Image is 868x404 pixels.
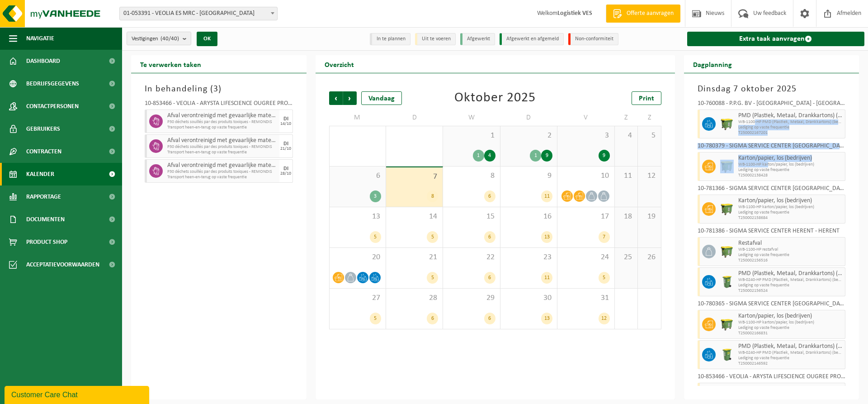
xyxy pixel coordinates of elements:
span: WB-1100-HP karton/papier, los (bedrijven) [738,320,843,325]
span: Bedrijfsgegevens [26,72,79,95]
span: 14 [391,212,438,222]
span: 4 [619,131,633,141]
span: Karton/papier, los (bedrijven) [738,197,843,204]
span: PMD (Plastiek, Metaal, Drankkartons) (bedrijven) [738,343,843,350]
h2: Te verwerken taken [131,55,210,73]
span: T250002146592 [738,361,843,366]
div: 10-760088 - P.P.G. BV - [GEOGRAPHIC_DATA] - [GEOGRAPHIC_DATA] [698,100,846,109]
h2: Overzicht [316,55,363,73]
strong: Logistiek VES [557,10,592,17]
span: 15 [448,212,495,222]
div: 5 [370,313,381,324]
span: 10 [562,171,609,181]
div: 10-853466 - VEOLIA - ARYSTA LIFESCIENCE OUGRÉE PRODUCTION - OUGRÉE [698,374,846,383]
span: Lediging op vaste frequentie [738,210,843,215]
span: 24 [562,252,609,262]
span: 25 [619,252,633,262]
span: Vestigingen [132,32,179,46]
span: PMD (Plastiek, Metaal, Drankkartons) (bedrijven) [738,270,843,277]
div: 10-780379 - SIGMA SERVICE CENTER [GEOGRAPHIC_DATA] - [GEOGRAPHIC_DATA] [698,143,846,152]
span: 22 [448,252,495,262]
span: Karton/papier, los (bedrijven) [738,155,843,162]
span: Dashboard [26,50,60,72]
div: 5 [427,272,438,284]
span: Lediging op vaste frequentie [738,325,843,331]
span: 28 [391,293,438,303]
h3: Dinsdag 7 oktober 2025 [698,82,846,96]
div: 10-780365 - SIGMA SERVICE CENTER [GEOGRAPHIC_DATA] - SINT-ELOOIS-[GEOGRAPHIC_DATA] [698,301,846,310]
h3: In behandeling ( ) [145,82,293,96]
div: 7 [599,231,610,243]
div: 13 [541,231,552,243]
img: WB-1100-HPE-GN-51 [720,160,734,173]
div: DI [283,166,288,171]
span: 27 [334,293,381,303]
span: Documenten [26,208,65,231]
td: M [329,109,386,126]
a: Extra taak aanvragen [687,32,865,46]
span: 1 [448,131,495,141]
span: Karton/papier, los (bedrijven) [738,313,843,320]
td: W [443,109,500,126]
span: Print [639,95,654,102]
div: Vandaag [361,91,402,105]
li: In te plannen [370,33,410,45]
span: Lediging op vaste frequentie [738,356,843,361]
div: 6 [427,313,438,324]
count: (40/40) [160,36,179,42]
span: WB-1100-HP restafval [738,247,843,252]
div: 28/10 [280,171,291,176]
div: 4 [484,150,495,162]
span: P30 déchets souillés par des produits toxiques - REMONDIS [167,119,277,125]
span: 16 [505,212,552,222]
div: 21/10 [280,147,291,151]
td: V [557,109,614,126]
span: WB-1100-HP karton/papier, los (bedrijven) [738,204,843,210]
span: T250002156524 [738,288,843,294]
div: 9 [599,150,610,162]
div: DI [283,116,288,122]
span: 01-053391 - VEOLIA ES MRC - ANTWERPEN [120,7,277,20]
td: Z [615,109,638,126]
span: Gebruikers [26,118,60,140]
span: Lediging op vaste frequentie [738,283,843,288]
span: T250002156516 [738,258,843,263]
div: 12 [599,313,610,324]
td: D [500,109,557,126]
div: 6 [484,190,495,202]
img: WB-1100-HPE-GN-50 [720,202,734,216]
span: PMD (Plastiek, Metaal, Drankkartons) (bedrijven) [738,112,843,119]
span: Lediging op vaste frequentie [738,125,843,130]
span: T250002158684 [738,215,843,221]
span: 8 [448,171,495,181]
span: Kalender [26,163,54,185]
span: T250002167201 [738,130,843,136]
span: 3 [562,131,609,141]
img: WB-0240-HPE-GN-50 [720,348,734,361]
span: WB-0240-HP PMD (Plastiek, Metaal, Drankkartons) (bedrijven) [738,350,843,356]
img: WB-1100-HPE-GN-50 [720,117,734,131]
img: WB-1100-HPE-GN-50 [720,245,734,258]
h2: Dagplanning [684,55,741,73]
span: Transport heen-en-terug op vaste frequentie [167,150,277,155]
span: Product Shop [26,231,67,253]
span: 21 [391,252,438,262]
span: Vorige [329,91,343,105]
span: 3 [213,85,218,94]
div: 11 [541,272,552,284]
span: 23 [505,252,552,262]
li: Uit te voeren [415,33,456,45]
a: Print [632,91,661,105]
span: Afval verontreinigd met gevaarlijke materialen -milieu [167,137,277,144]
span: 6 [334,171,381,181]
span: Contracten [26,140,61,163]
span: 13 [334,212,381,222]
span: T250002138428 [738,173,843,178]
span: Acceptatievoorwaarden [26,253,99,276]
span: Offerte aanvragen [624,9,676,18]
div: 5 [370,231,381,243]
span: 18 [619,212,633,222]
span: T250002166831 [738,331,843,336]
span: 5 [642,131,656,141]
span: P30 déchets souillés par des produits toxiques - REMONDIS [167,169,277,175]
